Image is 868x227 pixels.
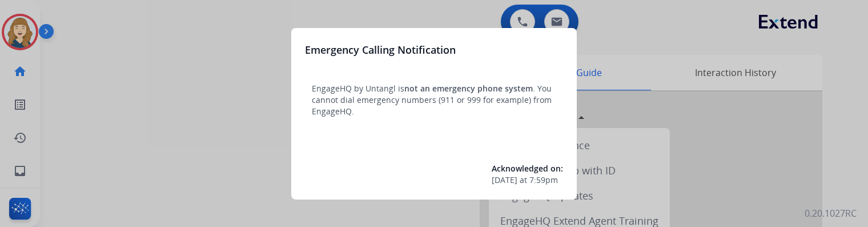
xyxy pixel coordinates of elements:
[404,83,533,94] span: not an emergency phone system
[305,42,456,58] h3: Emergency Calling Notification
[492,174,563,186] div: at
[492,174,517,186] span: [DATE]
[312,83,556,117] p: EngageHQ by Untangl is . You cannot dial emergency numbers (911 or 999 for example) from EngageHQ.
[805,206,857,220] p: 0.20.1027RC
[492,163,563,174] span: Acknowledged on:
[529,174,558,186] span: 7:59pm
